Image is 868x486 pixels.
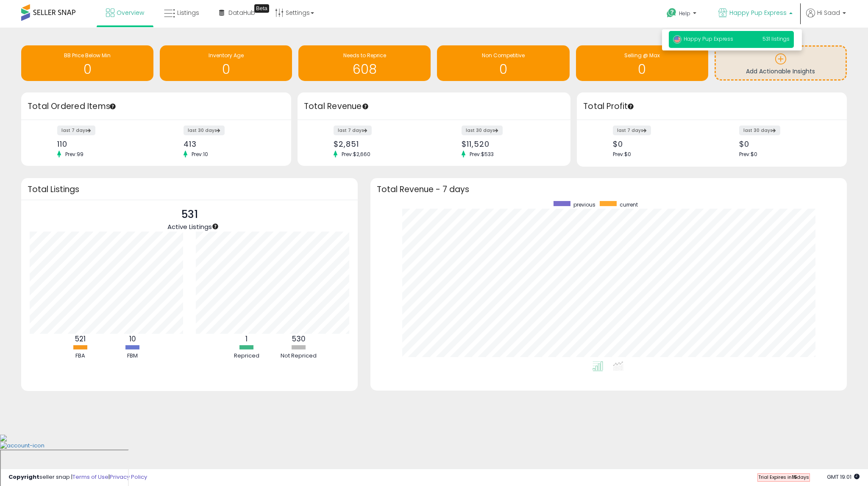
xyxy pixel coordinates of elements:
div: Tooltip anchor [109,103,117,110]
label: last 7 days [613,126,651,135]
span: Prev: 99 [61,151,88,158]
span: Inventory Age [209,52,244,59]
span: Overview [117,8,144,17]
p: 531 [167,207,212,223]
span: Happy Pup Express [729,8,787,17]
div: Tooltip anchor [627,103,634,110]
span: previous [573,201,595,208]
h1: 0 [25,62,149,76]
label: last 7 days [334,126,372,135]
b: 10 [129,334,136,344]
div: $0 [613,140,706,148]
span: current [620,201,638,208]
span: Hi Saad [817,8,840,17]
span: Selling @ Max [624,52,660,59]
label: last 30 days [462,126,503,135]
h1: 0 [441,62,565,76]
span: Prev: 10 [187,151,212,158]
h3: Total Profit [583,101,840,112]
a: Non Competitive 0 [437,45,569,81]
span: Help [679,10,690,17]
span: Prev: $533 [465,151,498,158]
span: DataHub [228,8,255,17]
h1: 0 [164,62,288,76]
a: Help [660,1,705,28]
span: Prev: $0 [613,151,631,158]
span: Non Competitive [482,52,525,59]
div: FBA [55,352,106,360]
img: usa.png [673,35,682,44]
h3: Total Revenue [304,101,564,112]
label: last 7 days [57,126,95,135]
a: Hi Saad [806,8,846,28]
a: Inventory Age 0 [160,45,292,81]
a: Add Actionable Insights [716,47,846,79]
div: $11,520 [462,140,556,148]
span: 531 listings [762,35,790,42]
span: Prev: $2,660 [337,151,375,158]
a: Selling @ Max 0 [576,45,708,81]
span: BB Price Below Min [64,52,111,59]
div: 110 [57,140,150,148]
b: 1 [245,334,248,344]
h3: Total Listings [28,186,351,193]
div: $2,851 [334,140,428,148]
div: Tooltip anchor [362,103,369,110]
span: Active Listings [167,222,212,231]
span: Prev: $0 [739,151,757,158]
label: last 30 days [739,126,780,135]
b: 521 [75,334,86,344]
div: FBM [107,352,158,360]
div: Repriced [221,352,272,360]
h1: 0 [580,62,704,76]
div: Not Repriced [273,352,324,360]
span: Needs to Reprice [343,52,386,59]
div: Tooltip anchor [254,4,269,13]
a: BB Price Below Min 0 [21,45,153,81]
span: Listings [177,8,199,17]
h3: Total Revenue - 7 days [377,186,840,193]
b: 530 [292,334,306,344]
i: Get Help [666,8,677,18]
div: $0 [739,140,832,148]
a: Needs to Reprice 608 [298,45,431,81]
span: Happy Pup Express [673,35,733,42]
span: Add Actionable Insights [746,67,815,75]
h1: 608 [303,62,426,76]
label: last 30 days [184,126,225,135]
div: 413 [184,140,276,148]
div: Tooltip anchor [211,223,219,230]
h3: Total Ordered Items [28,101,285,112]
